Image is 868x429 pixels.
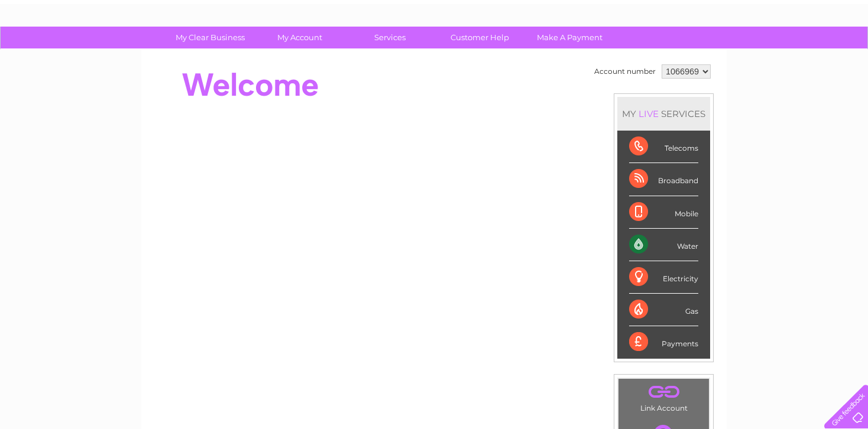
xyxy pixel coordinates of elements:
a: Telecoms [723,50,758,59]
div: Gas [629,294,698,326]
a: Customer Help [431,27,529,48]
div: LIVE [636,108,661,119]
a: 0333 014 3131 [645,6,727,21]
a: Make A Payment [521,27,618,48]
div: Payments [629,326,698,358]
div: Electricity [629,261,698,294]
div: Mobile [629,196,698,229]
div: Water [629,229,698,261]
a: My Account [251,27,349,48]
div: Broadband [629,163,698,196]
td: Link Account [618,378,710,415]
div: Clear Business is a trading name of Verastar Limited (registered in [GEOGRAPHIC_DATA] No. 3667643... [156,6,714,57]
td: Account number [591,61,659,82]
a: Services [341,27,439,48]
a: . [621,382,706,402]
a: Energy [689,50,715,59]
a: My Clear Business [161,27,259,48]
div: Telecoms [629,131,698,163]
div: MY SERVICES [617,97,710,131]
a: Log out [829,50,857,59]
a: Water [660,50,682,59]
a: Blog [765,50,782,59]
a: Contact [789,50,818,59]
img: logo.png [30,31,90,67]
